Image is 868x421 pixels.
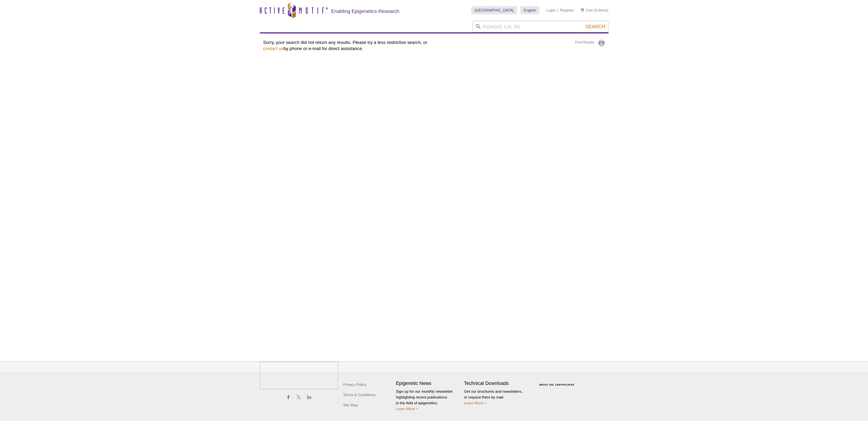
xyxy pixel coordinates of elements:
[539,384,574,386] a: ABOUT SSL CERTIFICATES
[532,374,583,389] table: Click to Verify - This site chose Symantec SSL for secure e-commerce and confidential communicati...
[557,6,558,14] li: |
[331,8,399,14] h2: Enabling Epigenetics Research
[472,21,609,32] input: Keyword, Cat. No.
[581,8,584,12] img: Your Cart
[575,39,605,47] a: Print Results
[585,24,605,29] span: Search
[260,362,338,389] img: Active Motif,
[546,8,555,13] a: Login
[263,46,284,51] a: contact us
[396,389,461,412] p: Sign up for our monthly newsletter highlighting recent publications in the field of epigenetics.
[342,390,377,400] a: Terms & Conditions
[464,380,529,386] h4: Technical Downloads
[560,8,574,13] a: Register
[396,407,419,411] a: Learn More >
[342,379,368,390] a: Privacy Policy
[263,39,605,52] p: Sorry, your search did not return any results. Please try a less restrictive search, or by phone ...
[581,6,609,14] li: (0 items)
[581,8,593,13] a: Cart
[471,6,517,14] a: [GEOGRAPHIC_DATA]
[520,6,539,14] a: English
[396,380,461,386] h4: Epigenetic News
[583,23,607,30] button: Search
[464,401,487,405] a: Learn More >
[342,400,360,410] a: Site Map
[464,389,529,406] p: Get our brochures and newsletters, or request them by mail.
